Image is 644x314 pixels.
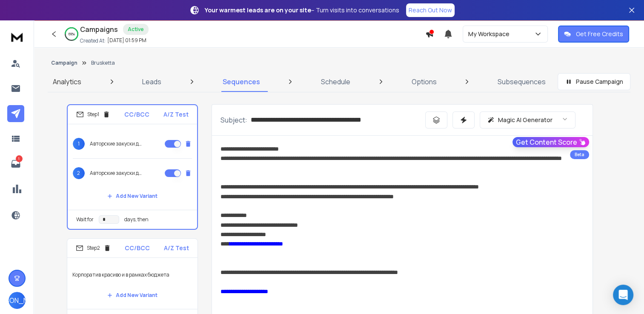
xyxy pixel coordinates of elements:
a: Subsequences [492,71,551,92]
a: Leads [137,71,166,92]
a: Analytics [48,71,86,92]
p: Magic AI Generator [498,116,552,124]
button: [PERSON_NAME] [9,292,26,309]
button: Magic AI Generator [480,111,575,128]
p: Subject: [220,115,247,125]
p: Sequences [223,77,260,87]
h1: Campaigns [80,24,118,34]
a: 1 [7,155,24,172]
p: Авторские закуски для компаний Владивостока [90,170,144,177]
p: 69 % [69,31,75,37]
p: Brusketta [91,60,115,66]
strong: Your warmest leads are on your site [205,6,311,14]
button: Add New Variant [100,188,164,205]
div: Open Intercom Messenger [613,285,633,305]
div: Step 2 [76,244,111,252]
p: 1 [16,155,23,162]
p: Авторские закуски для компаний Владивостока [90,140,144,147]
p: Reach Out Now [409,6,452,14]
p: Created At: [80,37,106,44]
p: CC/BCC [124,110,149,119]
button: Get Free Credits [558,26,629,43]
button: Get Content Score [512,137,589,147]
p: CC/BCC [125,244,150,252]
img: logo [9,29,26,45]
p: Options [412,77,437,87]
p: Корпоратив красиво и в рамках бюджета [72,263,192,287]
p: Subsequences [498,77,546,87]
span: 1 [73,138,85,150]
div: Beta [570,150,589,159]
p: [DATE] 01:59 PM [107,37,146,44]
p: – Turn visits into conversations [205,6,399,14]
span: 2 [73,167,85,179]
a: Options [406,71,442,92]
p: Wait for [76,216,94,223]
a: Schedule [316,71,355,92]
p: Get Free Credits [576,30,623,38]
p: A/Z Test [164,244,189,252]
p: Analytics [53,77,81,87]
button: Add New Variant [100,287,164,304]
p: A/Z Test [163,110,189,119]
button: Campaign [51,60,77,66]
p: Schedule [321,77,350,87]
a: Sequences [218,71,265,92]
a: Reach Out Now [406,3,455,17]
p: days, then [124,216,149,223]
p: My Workspace [468,30,513,38]
button: Pause Campaign [558,73,630,90]
div: Active [123,24,149,35]
div: Step 1 [76,111,110,118]
li: Step1CC/BCCA/Z Test1Авторские закуски для компаний Владивостока2Авторские закуски для компаний Вл... [67,104,198,230]
p: Leads [142,77,161,87]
